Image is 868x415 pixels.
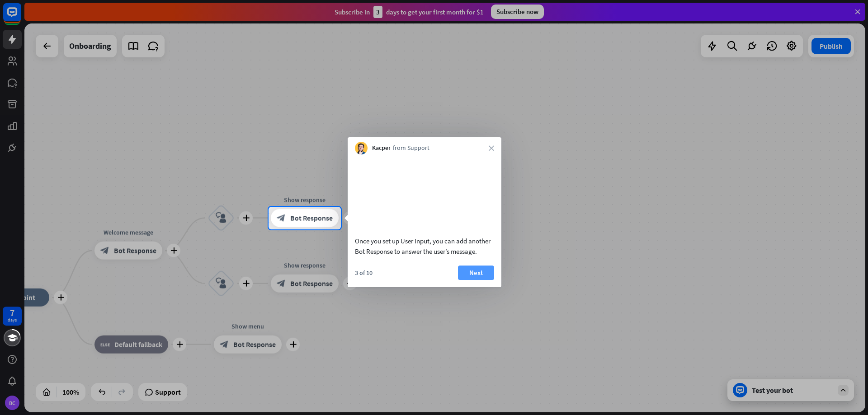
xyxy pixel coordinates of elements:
span: from Support [393,144,429,153]
button: Next [458,266,494,280]
button: Open LiveChat chat widget [7,4,34,31]
div: Once you set up User Input, you can add another Bot Response to answer the user’s message. [355,236,494,256]
i: close [489,145,494,151]
i: block_bot_response [277,214,286,223]
div: 3 of 10 [355,269,373,277]
span: Bot Response [290,214,333,223]
span: Kacper [372,144,391,153]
